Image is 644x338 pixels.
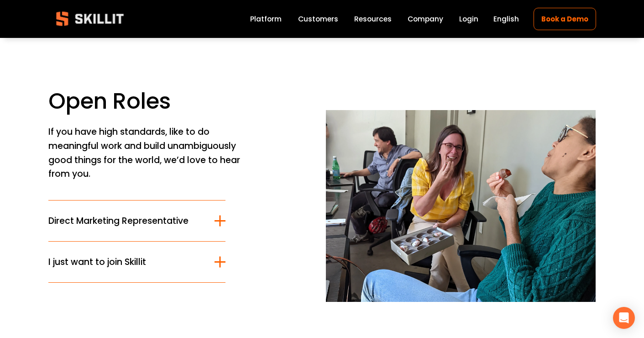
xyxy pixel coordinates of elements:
div: language picker [493,13,519,25]
span: Resources [354,14,392,24]
a: Login [459,13,478,25]
button: Direct Marketing Representative [48,201,226,241]
a: Company [408,13,443,25]
p: If you have high standards, like to do meaningful work and build unambiguously good things for th... [48,125,249,181]
a: Customers [298,13,338,25]
span: Direct Marketing Representative [48,214,215,227]
img: Skillit [48,5,131,32]
a: folder dropdown [354,13,392,25]
button: I just want to join Skillit [48,242,226,282]
span: English [493,14,519,24]
div: Open Intercom Messenger [613,307,635,329]
h1: Open Roles [48,88,318,115]
a: Platform [250,13,282,25]
a: Book a Demo [534,8,596,30]
span: I just want to join Skillit [48,255,215,269]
